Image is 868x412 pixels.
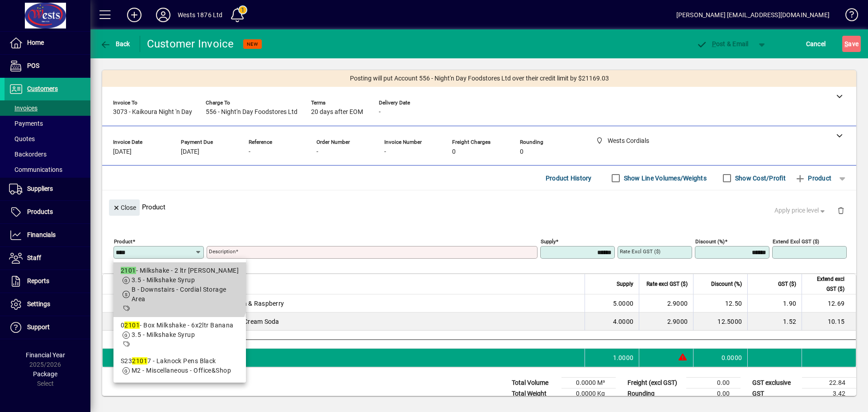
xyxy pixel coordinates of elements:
[5,32,90,54] a: Home
[384,148,386,156] span: -
[114,238,132,245] mat-label: Product
[646,279,688,289] span: Rate excl GST ($)
[5,100,90,116] a: Invoices
[311,109,363,116] span: 20 days after EOM
[802,378,856,388] td: 22.84
[316,148,318,156] span: -
[5,178,90,200] a: Suppliers
[132,286,226,303] span: B - Downstairs - Cordial Storage Area
[5,247,90,270] a: Staff
[206,109,297,116] span: 556 - Night'n Day Foodstores Ltd
[132,367,231,374] span: M2 - Miscellaneous - Office&Shop
[613,299,634,308] span: 5.0000
[27,39,44,46] span: Home
[109,199,140,216] button: Close
[676,8,830,22] div: [PERSON_NAME] [EMAIL_ADDRESS][DOMAIN_NAME]
[693,294,747,313] td: 12.50
[107,203,142,211] app-page-header-button: Close
[692,36,753,52] button: Post & Email
[27,323,50,331] span: Support
[802,388,856,399] td: 3.42
[693,349,747,367] td: 0.0000
[215,317,279,326] span: 1.5 ltr Ice Cream Soda
[90,36,140,52] app-page-header-button: Back
[100,40,130,47] span: Back
[247,41,258,47] span: NEW
[645,317,688,326] div: 2.9000
[748,378,802,388] td: GST exclusive
[27,254,41,261] span: Staff
[249,148,250,156] span: -
[771,203,830,219] button: Apply price level
[830,206,852,214] app-page-header-button: Delete
[5,224,90,246] a: Financials
[802,313,856,331] td: 10.15
[5,293,90,316] a: Settings
[9,135,35,142] span: Quotes
[27,231,56,238] span: Financials
[33,370,57,378] span: Package
[27,277,49,284] span: Reports
[5,162,90,177] a: Communications
[520,148,524,156] span: 0
[27,62,39,69] span: POS
[113,353,246,379] mat-option: S2321017 - Laknock Pens Black
[844,37,859,51] span: ave
[5,147,90,162] a: Backorders
[215,299,284,308] span: 1.5 ltr Cola & Raspberry
[113,148,132,156] span: [DATE]
[542,170,595,186] button: Product History
[622,174,707,183] label: Show Line Volumes/Weights
[747,294,802,313] td: 1.90
[209,248,236,255] mat-label: Description
[27,185,53,192] span: Suppliers
[5,316,90,339] a: Support
[695,238,725,245] mat-label: Discount (%)
[132,331,195,338] span: 3.5 - Milkshake Syrup
[844,40,848,47] span: S
[5,270,90,293] a: Reports
[9,151,47,158] span: Backorders
[613,353,634,362] span: 1.0000
[645,299,688,308] div: 2.9000
[561,378,616,388] td: 0.0000 M³
[842,36,861,52] button: Save
[693,313,747,331] td: 12.5000
[748,388,802,399] td: GST
[773,238,819,245] mat-label: Extend excl GST ($)
[561,388,616,399] td: 0.0000 Kg
[807,274,844,294] span: Extend excl GST ($)
[617,279,633,289] span: Supply
[113,317,246,353] mat-option: 02101 - Box Milkshake - 6x2ltr Banana
[774,206,827,215] span: Apply price level
[27,300,50,308] span: Settings
[613,317,634,326] span: 4.0000
[113,262,246,317] mat-option: 2101 - Milkshake - 2 ltr Banana
[507,388,561,399] td: Total Weight
[132,357,147,365] em: 2101
[5,201,90,223] a: Products
[452,148,456,156] span: 0
[9,104,38,112] span: Invoices
[747,313,802,331] td: 1.52
[350,74,609,83] span: Posting will put Account 556 - Night'n Day Foodstores Ltd over their credit limit by $21169.03
[696,40,749,47] span: ost & Email
[113,109,192,116] span: 3073 - Kaikoura Night 'n Day
[178,8,222,22] div: Wests 1876 Ltd
[149,7,178,23] button: Profile
[711,279,742,289] span: Discount (%)
[623,388,686,399] td: Rounding
[733,174,786,183] label: Show Cost/Profit
[686,378,741,388] td: 0.00
[806,37,826,51] span: Cancel
[5,116,90,131] a: Payments
[132,276,195,284] span: 3.5 - Milkshake Syrup
[121,321,239,330] div: 0 - Box Milkshake - 6x2ltr Banana
[546,171,592,185] span: Product History
[5,55,90,77] a: POS
[9,120,43,127] span: Payments
[26,351,65,359] span: Financial Year
[804,36,828,52] button: Cancel
[712,40,716,47] span: P
[541,238,556,245] mat-label: Supply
